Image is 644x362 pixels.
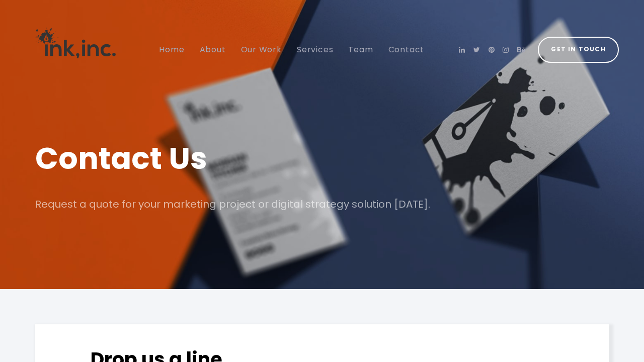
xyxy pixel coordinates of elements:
a: Get in Touch [538,37,619,63]
span: Services [297,44,333,55]
span: Get in Touch [551,44,605,55]
span: About [200,44,226,55]
span: Team [348,44,373,55]
img: Ink, Inc. | Marketing Agency [25,9,126,77]
span: Our Work [241,44,282,55]
span: Home [159,44,184,55]
p: Request a quote for your marketing project or digital strategy solution [DATE]. [35,195,609,214]
span: Contact [388,44,425,55]
h1: Contact Us [35,137,609,179]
